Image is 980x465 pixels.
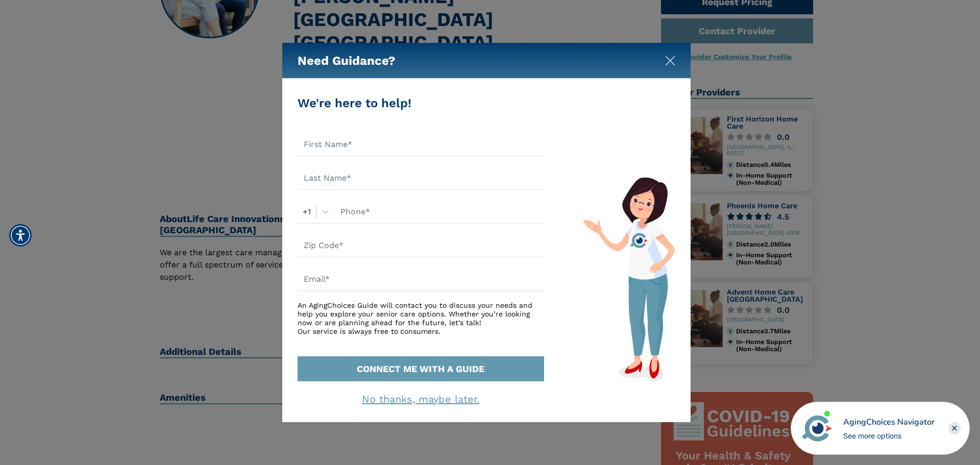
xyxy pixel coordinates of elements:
[800,411,835,446] img: avatar
[334,200,544,224] input: Phone*
[665,54,675,64] button: Close
[948,422,961,434] div: Close
[298,267,544,291] input: Email*
[298,301,544,335] div: An AgingChoices Guide will contact you to discuss your needs and help you explore your senior car...
[583,177,675,381] img: match-guide-form.svg
[665,56,675,66] img: modal-close.svg
[298,356,544,381] button: CONNECT ME WITH A GUIDE
[298,234,544,257] input: Zip Code*
[298,43,396,79] h5: Need Guidance?
[362,393,479,405] a: No thanks, maybe later.
[298,166,544,190] input: Last Name*
[9,224,32,247] div: Accessibility Menu
[843,430,935,441] div: See more options
[298,94,544,112] div: We're here to help!
[298,133,544,156] input: First Name*
[843,416,935,428] div: AgingChoices Navigator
